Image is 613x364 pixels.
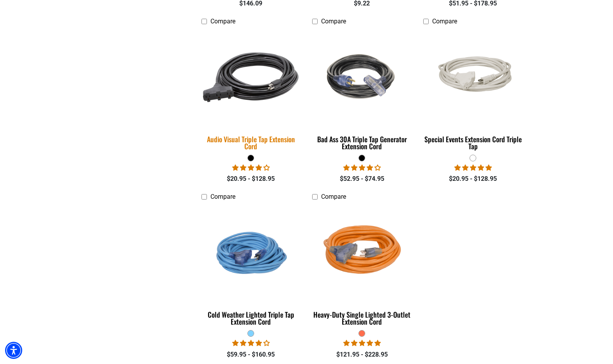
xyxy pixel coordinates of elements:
img: black [196,28,306,127]
a: black Audio Visual Triple Tap Extension Cord [201,29,301,154]
span: 4.18 stars [232,339,270,347]
div: $20.95 - $128.95 [201,174,301,184]
span: 5.00 stars [454,164,492,171]
span: Compare [432,18,457,25]
span: 5.00 stars [343,339,381,347]
div: $59.95 - $160.95 [201,350,301,359]
div: $52.95 - $74.95 [312,174,412,184]
img: white [424,48,522,108]
div: $121.95 - $228.95 [312,350,412,359]
span: Compare [210,18,235,25]
a: black Bad Ass 30A Triple Tap Generator Extension Cord [312,29,412,154]
img: orange [313,208,411,298]
span: Compare [210,193,235,200]
div: Heavy-Duty Single Lighted 3-Outlet Extension Cord [312,311,412,325]
img: black [313,33,411,122]
div: $20.95 - $128.95 [423,174,523,184]
div: Cold Weather Lighted Triple Tap Extension Cord [201,311,301,325]
span: Compare [321,193,346,200]
span: 3.75 stars [232,164,270,171]
span: 4.00 stars [343,164,381,171]
img: Light Blue [202,208,300,298]
a: Light Blue Cold Weather Lighted Triple Tap Extension Cord [201,204,301,330]
div: Special Events Extension Cord Triple Tap [423,136,523,150]
div: Bad Ass 30A Triple Tap Generator Extension Cord [312,136,412,150]
span: Compare [321,18,346,25]
a: white Special Events Extension Cord Triple Tap [423,29,523,154]
div: Audio Visual Triple Tap Extension Cord [201,136,301,150]
a: orange Heavy-Duty Single Lighted 3-Outlet Extension Cord [312,204,412,330]
div: Accessibility Menu [5,342,22,359]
